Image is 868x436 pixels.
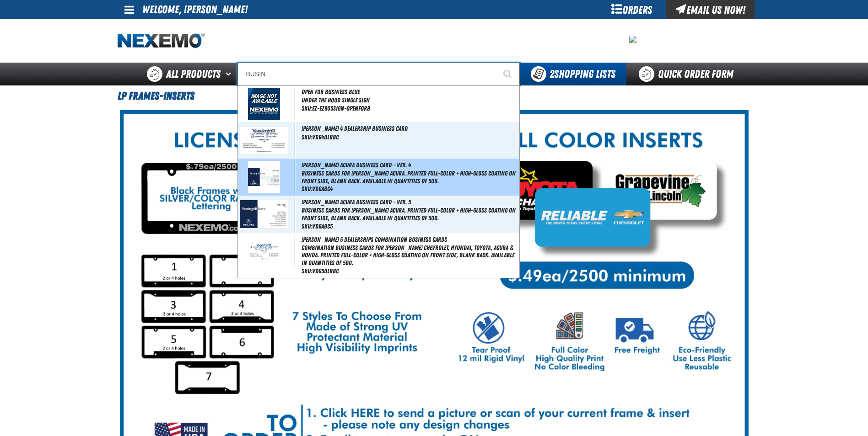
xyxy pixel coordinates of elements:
span: SKU:VDG5DLRBC [302,267,339,275]
img: 5b115822d44e6346747013-vdgabc5.jpg [240,200,288,228]
img: 5b115822b986c619078990-vdg5dlrbc_031615.jpg [248,235,280,267]
span: [PERSON_NAME] 5 Dealerships Combination Business Cards [302,236,447,243]
input: Search [237,63,520,85]
img: Nexemo logo [118,33,205,49]
span: [PERSON_NAME] 4 Dealership Business Card [302,125,408,132]
a: Home [118,33,205,49]
img: 5b115822cfe1d261882510-vdgabc4.jpg [248,161,280,193]
span: SKU:VDGABC5 [302,223,333,230]
button: Start Searching [497,63,520,85]
button: You have 2 Shopping Lists. Open to view details [520,63,626,85]
img: 08cb5c772975e007c414e40fb9967a9c.jpeg [629,36,636,43]
span: [PERSON_NAME] Acura Business Card - Ver. 4 [302,161,411,169]
span: SKU:VDGABC4 [302,185,333,192]
button: Open All Products pages [222,63,237,85]
span: Shopping Lists [550,68,615,80]
span: Business Cards for [PERSON_NAME] Acura. Printed full-color + high-gloss coating on front side, bl... [302,170,518,185]
a: Quick Order Form [626,63,750,85]
span: SKU:EZ-EZ905SIGN-OPENFORB [302,105,370,112]
img: missing_image.jpg [248,88,280,120]
span: All Products [166,66,221,82]
span: Combination Business Cards for [PERSON_NAME] Chevrolet, Hyundai, Toyota, Acura & Honda. Printed f... [302,244,518,267]
img: 5b8433d072af7953222999-VDG4DLRBC-1.jpg [240,127,288,154]
span: SKU:VDG4DLRBC [302,133,339,141]
span: Under the Hood Single Sign [302,96,518,104]
span: Business Cards for [PERSON_NAME] Acura. Printed full-color + high-gloss coating on front side, bl... [302,207,518,222]
strong: 2 [550,68,554,80]
span: [PERSON_NAME] Acura Business Card - Ver. 5 [302,198,411,206]
span: LP Frames-Inserts [118,90,194,102]
span: Open for Business Blue [302,88,360,96]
